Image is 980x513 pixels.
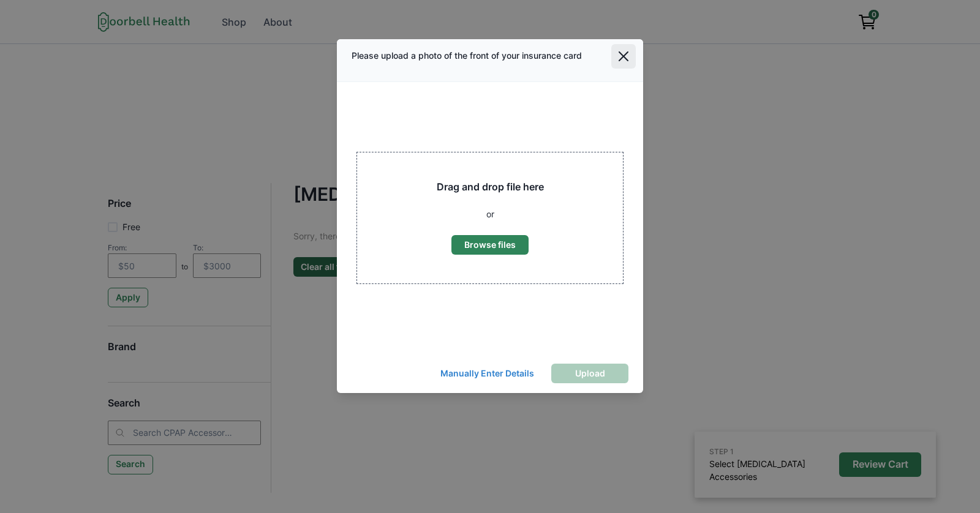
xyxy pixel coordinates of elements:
[337,39,643,82] header: Please upload a photo of the front of your insurance card
[451,235,529,255] button: Browse files
[486,208,494,220] p: or
[611,44,636,69] button: Close
[437,181,544,193] h2: Drag and drop file here
[431,364,544,383] button: Manually Enter Details
[551,364,628,383] button: Upload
